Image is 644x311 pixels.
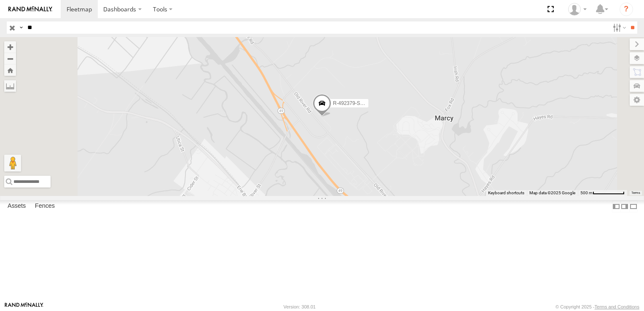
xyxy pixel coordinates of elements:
[3,201,30,212] label: Assets
[4,80,16,92] label: Measure
[555,304,639,309] div: © Copyright 2025 -
[612,200,620,212] label: Dock Summary Table to the Left
[529,190,575,195] span: Map data ©2025 Google
[631,191,640,194] a: Terms (opens in new tab)
[4,64,16,76] button: Zoom Home
[4,41,16,53] button: Zoom in
[31,201,59,212] label: Fences
[4,155,21,172] button: Drag Pegman onto the map to open Street View
[578,190,627,196] button: Map Scale: 500 m per 72 pixels
[488,190,524,196] button: Keyboard shortcuts
[609,21,628,34] label: Search Filter Options
[620,3,633,16] i: ?
[8,6,52,12] img: rand-logo.svg
[4,53,16,64] button: Zoom out
[629,200,638,212] label: Hide Summary Table
[5,303,43,311] a: Visit our Website
[630,94,644,106] label: Map Settings
[595,304,639,309] a: Terms and Conditions
[565,3,590,16] div: Rene Perez
[620,200,629,212] label: Dock Summary Table to the Right
[18,21,24,34] label: Search Query
[284,304,316,309] div: Version: 308.01
[580,190,593,195] span: 500 m
[333,100,370,106] span: R-492379-Swing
